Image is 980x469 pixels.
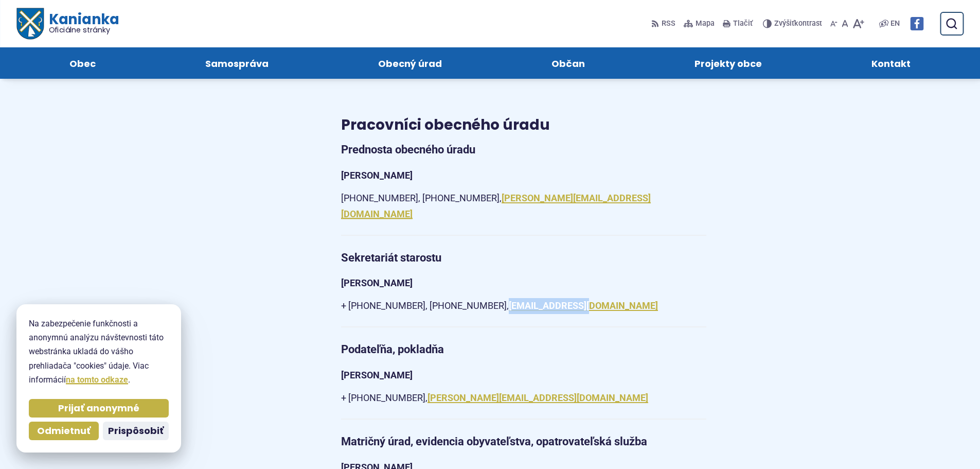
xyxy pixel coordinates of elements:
span: EN [890,18,900,30]
strong: Sekretariát starostu [341,251,441,264]
span: Pracovníci obecného úradu [341,115,550,135]
p: [PHONE_NUMBER], [PHONE_NUMBER], [341,190,706,222]
button: Tlačiť [721,13,755,34]
strong: Podateľňa, pokladňa [341,343,444,356]
button: Zvýšiťkontrast [763,13,824,34]
span: RSS [662,18,675,30]
a: [PERSON_NAME][EMAIL_ADDRESS][DOMAIN_NAME] [341,193,651,219]
span: Prijať anonymné [58,403,139,414]
span: Prispôsobiť [108,425,164,437]
button: Zmenšiť veľkosť písma [828,13,840,34]
a: [PERSON_NAME][EMAIL_ADDRESS][DOMAIN_NAME] [427,392,648,403]
a: Obec [25,47,140,79]
strong: Prednosta obecného úradu [341,143,475,156]
a: Logo Kanianka, prejsť na domovskú stránku. [16,8,119,40]
span: Obecný úrad [378,47,442,79]
span: Kanianka [43,12,118,34]
span: Oficiálne stránky [48,26,119,33]
a: RSS [651,13,678,34]
img: Prejsť na Facebook stránku [910,17,923,30]
span: Odmietnuť [37,425,91,437]
strong: [PERSON_NAME] [341,170,413,181]
span: kontrast [774,20,822,28]
strong: [PERSON_NAME] [341,370,413,380]
a: na tomto odkaze [66,375,128,385]
p: + [PHONE_NUMBER], [PHONE_NUMBER], [341,298,706,314]
span: Obec [69,47,96,79]
span: Mapa [696,18,715,30]
a: [EMAIL_ADDRESS][DOMAIN_NAME] [509,300,658,311]
button: Prispôsobiť [103,422,169,440]
a: Občan [507,47,630,79]
a: Samospráva [161,47,313,79]
a: EN [888,18,902,30]
a: Kontakt [827,47,955,79]
span: Zvýšiť [774,19,794,28]
span: Občan [551,47,585,79]
button: Odmietnuť [29,422,99,440]
span: Projekty obce [694,47,762,79]
span: Samospráva [205,47,269,79]
img: Prejsť na domovskú stránku [16,8,43,40]
a: Obecný úrad [333,47,486,79]
button: Nastaviť pôvodnú veľkosť písma [840,13,850,34]
a: Mapa [682,13,717,34]
button: Prijať anonymné [29,399,169,418]
p: + [PHONE_NUMBER], [341,390,706,406]
strong: [PERSON_NAME] [341,277,413,288]
button: Zväčšiť veľkosť písma [850,13,866,34]
span: Kontakt [871,47,911,79]
p: Na zabezpečenie funkčnosti a anonymnú analýzu návštevnosti táto webstránka ukladá do vášho prehli... [29,317,169,387]
span: Tlačiť [733,20,753,28]
strong: Matričný úrad, evidencia obyvateľstva, opatrovateľská služba [341,435,647,448]
a: Projekty obce [650,47,807,79]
